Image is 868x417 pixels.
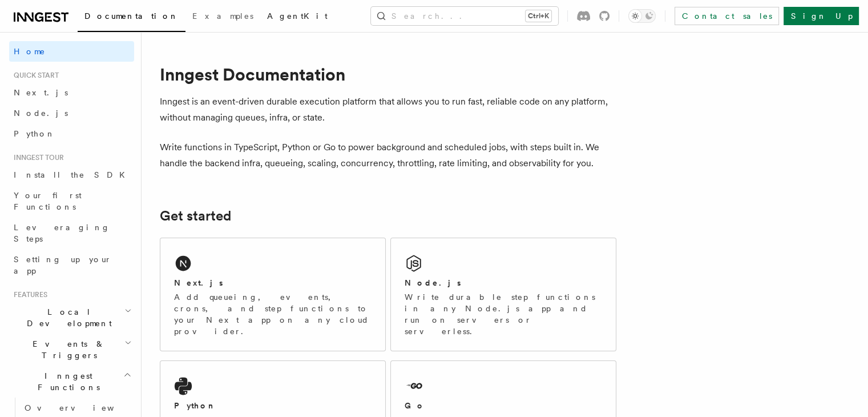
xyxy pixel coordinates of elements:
a: Next.jsAdd queueing, events, crons, and step functions to your Next app on any cloud provider. [160,238,386,351]
span: Leveraging Steps [14,223,110,243]
button: Events & Triggers [9,334,134,366]
span: Home [14,46,46,57]
h2: Next.js [174,277,223,288]
span: Setting up your app [14,255,112,275]
a: Python [9,123,134,144]
a: Node.jsWrite durable step functions in any Node.js app and run on servers or serverless. [390,238,616,351]
span: Install the SDK [14,170,132,179]
span: AgentKit [267,11,328,21]
button: Toggle dark mode [628,9,656,23]
button: Local Development [9,302,134,334]
kbd: Ctrl+K [526,10,551,22]
p: Add queueing, events, crons, and step functions to your Next app on any cloud provider. [174,291,372,337]
h1: Inngest Documentation [160,64,616,85]
p: Inngest is an event-driven durable execution platform that allows you to run fast, reliable code ... [160,94,616,126]
span: Python [14,129,55,138]
a: Next.js [9,82,134,103]
span: Node.js [14,109,68,118]
span: Quick start [9,71,59,80]
span: Inngest Functions [9,370,123,393]
button: Search...Ctrl+K [371,7,558,25]
a: Node.js [9,103,134,123]
span: Overview [25,403,142,412]
span: Next.js [14,88,68,97]
span: Inngest tour [9,153,64,162]
a: Home [9,41,134,62]
a: Documentation [78,3,185,32]
a: Sign Up [784,7,859,25]
a: Your first Functions [9,185,134,217]
span: Events & Triggers [9,338,124,361]
h2: Python [174,400,216,411]
span: Your first Functions [14,191,82,211]
h2: Go [405,400,425,411]
h2: Node.js [405,277,461,288]
a: Setting up your app [9,249,134,281]
span: Features [9,290,47,299]
a: Contact sales [675,7,779,25]
span: Examples [192,11,253,21]
a: Leveraging Steps [9,217,134,249]
p: Write durable step functions in any Node.js app and run on servers or serverless. [405,291,602,337]
span: Documentation [84,11,179,21]
button: Inngest Functions [9,366,134,398]
p: Write functions in TypeScript, Python or Go to power background and scheduled jobs, with steps bu... [160,139,616,171]
a: Install the SDK [9,165,134,185]
a: Get started [160,208,231,224]
a: Examples [185,3,260,31]
a: AgentKit [260,3,334,31]
span: Local Development [9,306,124,329]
